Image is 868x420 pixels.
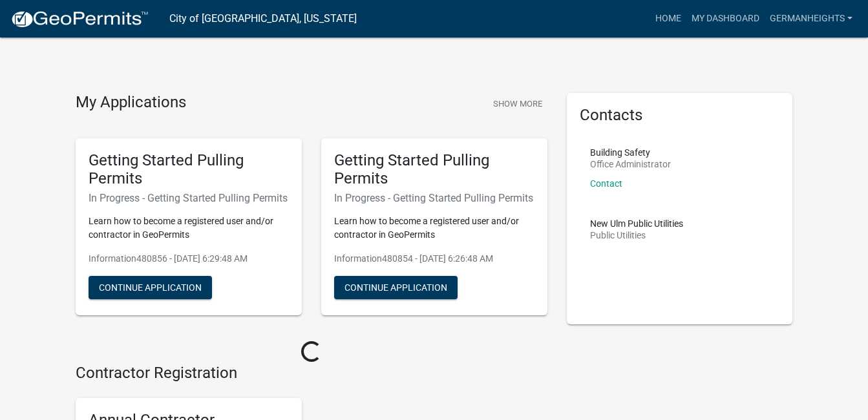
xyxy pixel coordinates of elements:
[76,364,547,383] h4: Contractor Registration
[169,8,357,30] a: City of [GEOGRAPHIC_DATA], [US_STATE]
[590,160,671,169] p: Office Administrator
[686,6,765,31] a: My Dashboard
[76,93,186,112] h4: My Applications
[650,6,686,31] a: Home
[580,106,780,125] h5: Contacts
[89,215,289,242] p: Learn how to become a registered user and/or contractor in GeoPermits
[89,192,289,204] h6: In Progress - Getting Started Pulling Permits
[334,276,458,299] button: Continue Application
[590,148,671,157] p: Building Safety
[89,151,289,189] h5: Getting Started Pulling Permits
[590,178,622,189] a: Contact
[334,215,535,242] p: Learn how to become a registered user and/or contractor in GeoPermits
[334,192,535,204] h6: In Progress - Getting Started Pulling Permits
[89,252,289,266] p: Information480856 - [DATE] 6:29:48 AM
[590,231,683,240] p: Public Utilities
[89,276,212,299] button: Continue Application
[590,219,683,228] p: New Ulm Public Utilities
[334,252,535,266] p: Information480854 - [DATE] 6:26:48 AM
[765,6,858,31] a: Germanheights
[488,93,547,114] button: Show More
[334,151,535,189] h5: Getting Started Pulling Permits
